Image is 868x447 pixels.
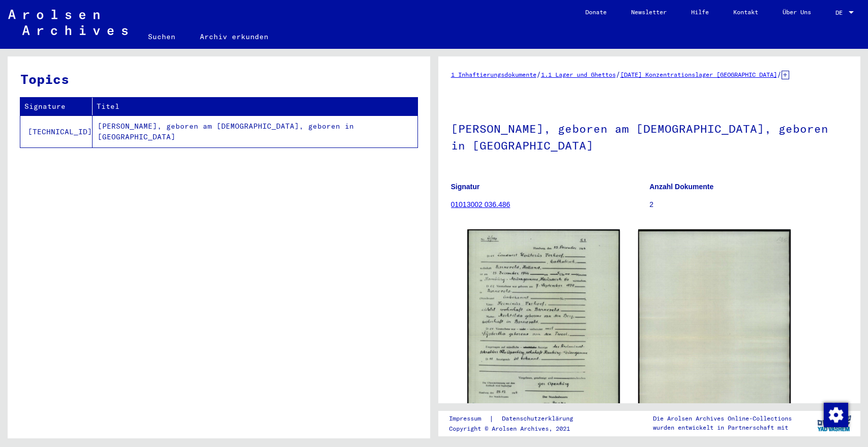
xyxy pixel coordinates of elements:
img: 002.jpg [638,229,791,445]
h1: [PERSON_NAME], geboren am [DEMOGRAPHIC_DATA], geboren in [GEOGRAPHIC_DATA] [451,105,848,167]
img: Arolsen_neg.svg [8,10,128,35]
img: Zustimmung ändern [824,403,848,427]
a: 1.1 Lager und Ghettos [541,71,616,78]
p: Die Arolsen Archives Online-Collections [653,414,792,423]
a: Datenschutzerklärung [494,413,585,424]
img: 001.jpg [467,229,620,443]
img: yv_logo.png [815,410,853,436]
th: Titel [93,98,417,115]
div: | [449,413,585,424]
span: / [536,70,541,79]
a: Impressum [449,413,489,424]
h3: Topics [20,69,417,89]
a: Archiv erkunden [188,24,281,49]
a: 01013002 036.486 [451,200,511,208]
a: 1 Inhaftierungsdokumente [451,71,536,78]
span: / [616,70,620,79]
span: DE [835,9,847,16]
span: / [777,70,782,79]
b: Signatur [451,183,480,191]
a: Suchen [136,24,188,49]
th: Signature [20,98,93,115]
td: [TECHNICAL_ID] [20,115,93,147]
p: Copyright © Arolsen Archives, 2021 [449,424,585,433]
b: Anzahl Dokumente [649,183,713,191]
p: wurden entwickelt in Partnerschaft mit [653,423,792,432]
a: [DATE] Konzentrationslager [GEOGRAPHIC_DATA] [620,71,777,78]
td: [PERSON_NAME], geboren am [DEMOGRAPHIC_DATA], geboren in [GEOGRAPHIC_DATA] [93,115,417,147]
p: 2 [649,199,848,210]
